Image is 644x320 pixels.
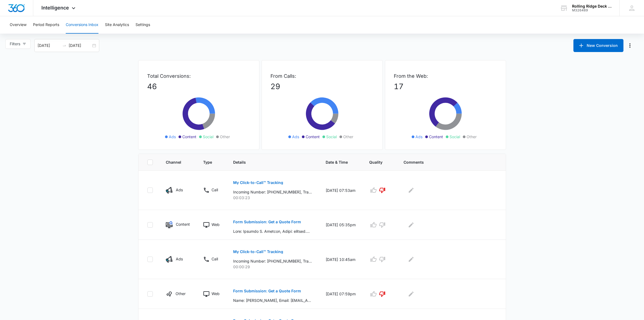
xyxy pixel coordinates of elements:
[319,279,362,309] td: [DATE] 07:59pm
[407,186,415,195] button: Edit Comments
[69,43,91,49] input: End date
[10,16,27,34] button: Overview
[572,8,612,12] div: account id
[66,16,98,34] button: Conversions Inbox
[176,291,186,296] p: Other
[572,4,612,8] div: account name
[10,41,20,47] span: Filters
[270,72,374,80] p: From Calls:
[5,39,31,49] button: Filters
[450,134,460,140] span: Social
[233,264,313,270] p: 00:00:29
[404,159,489,165] span: Comments
[62,43,67,48] span: swap-right
[326,134,337,140] span: Social
[270,81,374,92] p: 29
[212,187,218,193] p: Call
[407,221,415,229] button: Edit Comments
[147,72,250,80] p: Total Conversions:
[292,134,299,140] span: Ads
[233,228,312,234] p: Lore: Ipsumdo S. Ametcon, Adipi: elitsed.d.eiusmod@tempo.inc, Utlab: 3561725368, Etdol magnaal en...
[182,134,196,140] span: Content
[233,195,313,201] p: 00:03:23
[105,16,129,34] button: Site Analytics
[33,16,59,34] button: Period Reports
[233,189,312,195] p: Incoming Number: [PHONE_NUMBER], Tracking Number: [PHONE_NUMBER], Ring To: [PHONE_NUMBER], Caller...
[394,81,497,92] p: 17
[467,134,477,140] span: Other
[212,222,220,227] p: Web
[326,159,348,165] span: Date & Time
[169,134,176,140] span: Ads
[573,39,623,52] button: New Conversion
[136,16,150,34] button: Settings
[176,221,190,227] p: Content
[41,5,69,11] span: Intelligence
[415,134,422,140] span: Ads
[319,240,362,279] td: [DATE] 10:45am
[212,256,218,262] p: Call
[407,255,415,264] button: Edit Comments
[233,245,283,258] button: My Click-to-Call™ Tracking
[407,290,415,298] button: Edit Comments
[62,43,67,48] span: to
[233,220,301,224] p: Form Submission: Get a Quote Form
[220,134,230,140] span: Other
[212,291,220,296] p: Web
[233,176,283,189] button: My Click-to-Call™ Tracking
[306,134,320,140] span: Content
[233,289,301,293] p: Form Submission: Get a Quote Form
[429,134,443,140] span: Content
[166,159,182,165] span: Channel
[176,187,183,193] p: Ads
[233,250,283,254] p: My Click-to-Call™ Tracking
[233,285,301,298] button: Form Submission: Get a Quote Form
[176,256,183,262] p: Ads
[233,298,312,303] p: Name: [PERSON_NAME], Email: [EMAIL_ADDRESS][DOMAIN_NAME], Phone: [PHONE_NUMBER], Which service ar...
[38,43,60,49] input: Start date
[233,159,305,165] span: Details
[233,258,312,264] p: Incoming Number: [PHONE_NUMBER], Tracking Number: [PHONE_NUMBER], Ring To: [PHONE_NUMBER], Caller...
[626,41,634,50] button: Manage Numbers
[233,181,283,185] p: My Click-to-Call™ Tracking
[394,72,497,80] p: From the Web:
[343,134,353,140] span: Other
[319,171,362,210] td: [DATE] 07:53am
[233,215,301,228] button: Form Submission: Get a Quote Form
[203,134,213,140] span: Social
[319,210,362,240] td: [DATE] 05:35pm
[369,159,383,165] span: Quality
[147,81,250,92] p: 46
[203,159,212,165] span: Type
